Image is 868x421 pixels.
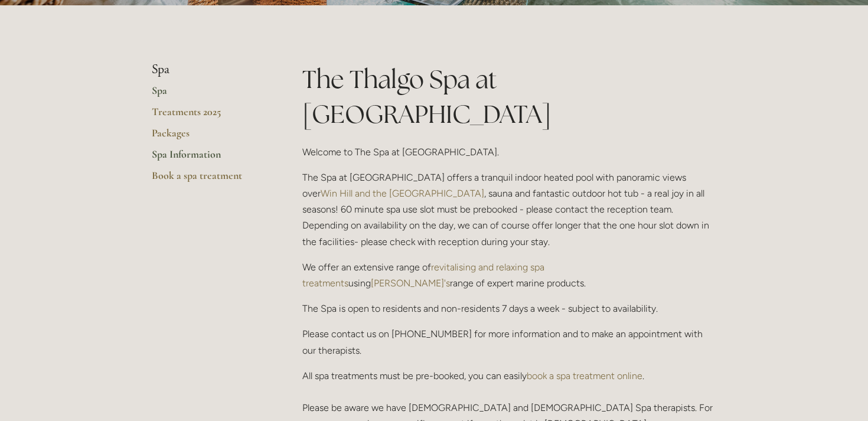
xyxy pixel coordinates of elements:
[152,105,265,126] a: Treatments 2025
[302,259,716,291] p: We offer an extensive range of using range of expert marine products.
[152,126,265,148] a: Packages
[302,301,716,316] p: The Spa is open to residents and non-residents 7 days a week - subject to availability.
[302,144,716,160] p: Welcome to The Spa at [GEOGRAPHIC_DATA].
[321,188,484,199] a: Win Hill and the [GEOGRAPHIC_DATA]
[527,370,642,381] a: book a spa treatment online
[302,62,716,132] h1: The Thalgo Spa at [GEOGRAPHIC_DATA]
[302,326,716,358] p: Please contact us on [PHONE_NUMBER] for more information and to make an appointment with our ther...
[152,84,265,105] a: Spa
[371,278,450,289] a: [PERSON_NAME]'s
[302,169,716,250] p: The Spa at [GEOGRAPHIC_DATA] offers a tranquil indoor heated pool with panoramic views over , sau...
[152,169,265,190] a: Book a spa treatment
[152,62,265,77] li: Spa
[152,148,265,169] a: Spa Information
